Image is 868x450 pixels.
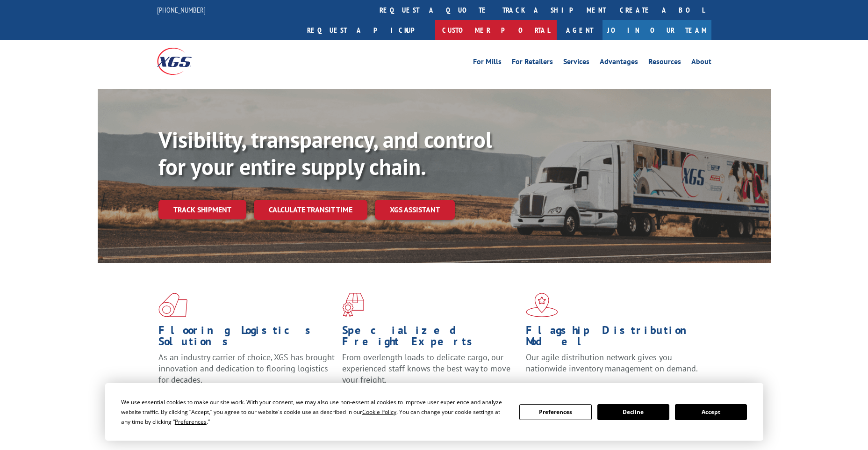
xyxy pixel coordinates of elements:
[121,397,508,427] div: We use essential cookies to make our site work. With your consent, we may also use non-essential ...
[254,200,367,220] a: Calculate transit time
[603,20,711,40] a: Join Our Team
[526,325,703,352] h1: Flagship Distribution Model
[157,5,206,15] a: [PHONE_NUMBER]
[563,58,589,68] a: Services
[526,293,558,317] img: xgs-icon-flagship-distribution-model-red
[158,125,492,181] b: Visibility, transparency, and control for your entire supply chain.
[158,293,187,317] img: xgs-icon-total-supply-chain-intelligence-red
[175,418,207,426] span: Preferences
[158,325,335,352] h1: Flooring Logistics Solutions
[648,58,681,68] a: Resources
[691,58,711,68] a: About
[342,352,519,393] p: From overlength loads to delicate cargo, our experienced staff knows the best way to move your fr...
[158,352,335,385] span: As an industry carrier of choice, XGS has brought innovation and dedication to flooring logistics...
[675,404,747,420] button: Accept
[300,20,435,40] a: Request a pickup
[519,404,591,420] button: Preferences
[158,200,246,219] a: Track shipment
[526,383,642,393] a: Learn More >
[600,58,638,68] a: Advantages
[473,58,502,68] a: For Mills
[105,383,763,441] div: Cookie Consent Prompt
[435,20,557,40] a: Customer Portal
[342,293,364,317] img: xgs-icon-focused-on-flooring-red
[342,325,519,352] h1: Specialized Freight Experts
[512,58,553,68] a: For Retailers
[557,20,603,40] a: Agent
[526,352,698,374] span: Our agile distribution network gives you nationwide inventory management on demand.
[375,200,455,220] a: XGS ASSISTANT
[362,408,396,416] span: Cookie Policy
[597,404,669,420] button: Decline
